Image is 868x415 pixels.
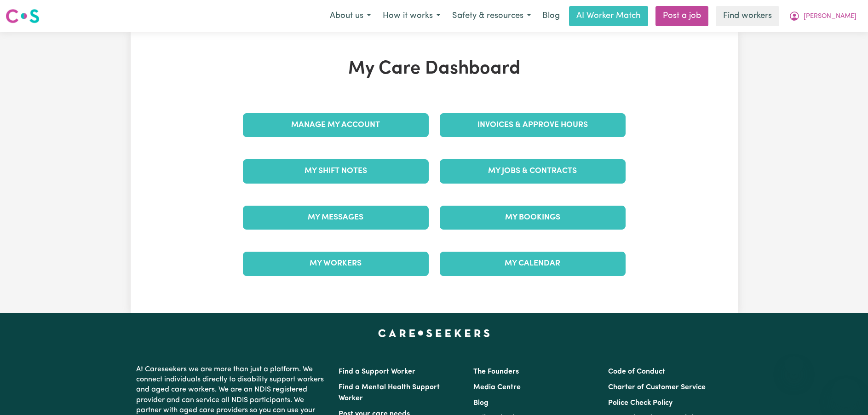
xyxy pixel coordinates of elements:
[440,252,626,276] a: My Calendar
[608,368,665,375] a: Code of Conduct
[6,8,40,24] img: Careseekers logo
[608,399,673,407] a: Police Check Policy
[243,252,429,276] a: My Workers
[440,206,626,230] a: My Bookings
[243,159,429,183] a: My Shift Notes
[243,206,429,230] a: My Messages
[473,399,489,407] a: Blog
[783,6,862,26] button: My Account
[473,384,521,391] a: Media Centre
[339,368,415,375] a: Find a Support Worker
[716,6,779,26] a: Find workers
[6,6,40,27] a: Careseekers logo
[473,368,519,375] a: The Founders
[440,159,626,183] a: My Jobs & Contracts
[446,6,537,26] button: Safety & resources
[237,58,631,80] h1: My Care Dashboard
[243,113,429,137] a: Manage My Account
[537,6,565,26] a: Blog
[378,329,490,337] a: Careseekers home page
[608,384,706,391] a: Charter of Customer Service
[804,12,857,22] span: [PERSON_NAME]
[440,113,626,137] a: Invoices & Approve Hours
[339,384,440,402] a: Find a Mental Health Support Worker
[377,6,446,26] button: How it works
[831,378,861,408] iframe: Button to launch messaging window
[785,356,803,375] iframe: Close message
[324,6,377,26] button: About us
[569,6,648,26] a: AI Worker Match
[655,6,708,26] a: Post a job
